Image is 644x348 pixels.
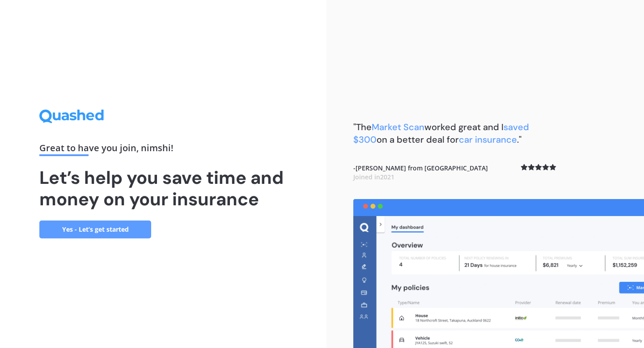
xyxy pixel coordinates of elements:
img: dashboard.webp [353,199,644,348]
a: Yes - Let’s get started [39,221,151,238]
span: saved $300 [353,121,529,145]
span: car insurance [459,134,517,145]
b: - [PERSON_NAME] from [GEOGRAPHIC_DATA] [353,164,488,181]
h1: Let’s help you save time and money on your insurance [39,167,287,210]
span: Market Scan [372,121,424,133]
span: Joined in 2021 [353,173,394,181]
b: "The worked great and I on a better deal for ." [353,121,529,145]
div: Great to have you join , nimshi ! [39,144,287,156]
